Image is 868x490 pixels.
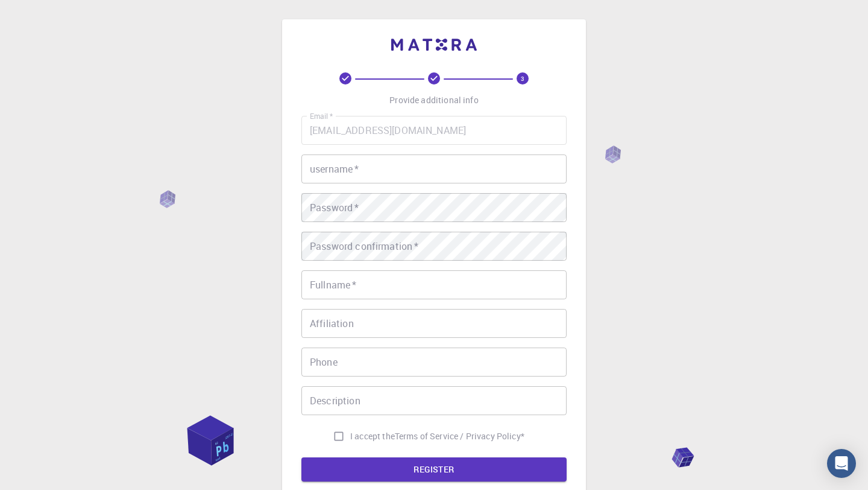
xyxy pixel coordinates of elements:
p: Provide additional info [389,94,478,106]
a: Terms of Service / Privacy Policy* [395,430,524,442]
text: 3 [521,74,524,83]
p: Terms of Service / Privacy Policy * [395,430,524,442]
label: Email [310,111,333,121]
button: REGISTER [301,457,567,482]
span: I accept the [350,430,395,442]
div: Open Intercom Messenger [827,449,856,478]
